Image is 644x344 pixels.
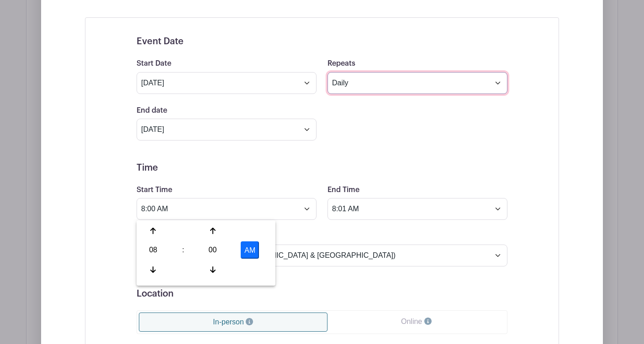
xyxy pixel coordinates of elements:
div: Pick Minute [198,241,227,259]
a: Online [327,313,505,331]
label: Repeats [327,59,355,68]
input: Pick date [137,119,317,141]
label: End Time [327,186,359,194]
h5: Event Date [137,36,507,47]
div: Decrement Hour [138,261,168,278]
input: Select [137,72,317,94]
label: End date [137,106,167,115]
a: In-person [139,313,327,332]
div: : [171,241,195,259]
input: Select [137,198,317,220]
h5: Location [137,288,507,299]
label: Start Time [137,186,172,194]
div: Increment Hour [138,222,168,240]
input: Select [327,198,507,220]
button: AM [241,241,259,259]
div: Increment Minute [198,222,227,240]
h5: Time [137,162,507,173]
label: Start Date [137,59,171,68]
div: Pick Hour [138,241,168,259]
div: Decrement Minute [198,261,227,278]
